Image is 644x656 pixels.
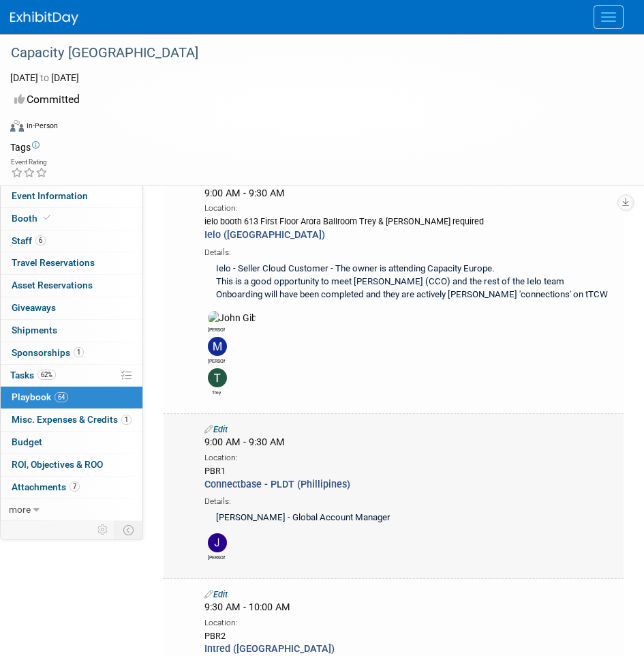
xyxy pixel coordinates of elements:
span: 62% [37,370,56,380]
span: Attachments [12,481,80,492]
a: Sponsorships1 [1,342,142,364]
a: more [1,499,142,521]
a: Staff6 [1,230,142,252]
a: Attachments7 [1,477,142,498]
span: to [38,72,51,83]
td: Tags [10,140,40,154]
span: 9:30 AM - 10:00 AM [204,601,290,613]
div: Ielo - Seller Cloud Customer - The owner is attending Capacity Europe. This is a good opportunity... [204,258,617,307]
a: Playbook64 [1,387,142,408]
td: Toggle Event Tabs [115,521,143,539]
div: Trey Willis [208,387,225,396]
span: Tasks [10,370,56,381]
span: Shipments [12,325,57,336]
a: Edit [204,589,228,599]
span: Asset Reservations [12,280,93,290]
div: James Grant [208,552,225,561]
img: Trey Willis [208,368,227,387]
img: Mary Ann Rose [208,337,227,356]
span: ROI, Objectives & ROO [12,459,103,470]
div: Event Format [10,118,627,138]
span: Sponsorships [12,347,84,358]
span: 1 [74,347,84,357]
a: Tasks62% [1,365,142,387]
div: Location: [204,450,617,464]
a: Event Information [1,185,142,207]
button: Menu [594,5,624,29]
div: Details: [204,492,617,507]
div: Location: [204,615,617,629]
div: [PERSON_NAME] - Global Account Manager [204,507,617,530]
span: Staff [12,235,46,246]
span: Intred ([GEOGRAPHIC_DATA]) [204,643,335,655]
a: Edit [204,424,228,434]
a: ROI, Objectives & ROO [1,454,142,476]
span: Ielo ([GEOGRAPHIC_DATA]) [204,229,325,241]
div: In-Person [26,121,58,131]
img: Format-Inperson.png [10,120,24,131]
span: Travel Reservations [12,257,95,268]
img: ExhibitDay [10,12,78,25]
div: John Giblin [208,325,225,333]
a: Budget [1,432,142,453]
span: Booth [12,213,53,224]
span: Giveaways [12,302,56,313]
img: James Grant [208,533,227,552]
span: 9:00 AM - 9:30 AM [204,436,285,448]
span: 9:00 AM - 9:30 AM [204,188,285,199]
div: ielo booth 613 First Floor Arora Ballroom Trey & [PERSON_NAME] required [204,214,617,228]
div: Capacity [GEOGRAPHIC_DATA] [6,41,617,65]
i: Booth reservation complete [44,214,50,222]
span: Misc. Expenses & Credits [12,414,132,425]
span: 1 [121,415,132,425]
a: Shipments [1,320,142,342]
span: [DATE] [DATE] [10,72,79,83]
div: Committed [10,88,617,112]
img: John Giblin [208,311,256,325]
span: 64 [55,392,68,402]
span: 6 [35,235,46,245]
span: 7 [70,481,80,492]
a: Giveaways [1,297,142,319]
a: Travel Reservations [1,252,142,274]
div: Mary Ann Rose [208,356,225,365]
span: Connectbase - PLDT (Phillipines) [204,479,350,490]
span: Budget [12,436,42,447]
div: PBR1 [204,464,617,477]
div: Location: [204,200,617,214]
span: more [9,504,31,515]
div: PBR2 [204,629,617,642]
a: Booth [1,208,142,230]
div: Event Rating [11,159,48,166]
div: Details: [204,243,617,258]
span: Event Information [12,190,88,201]
a: Misc. Expenses & Credits1 [1,409,142,431]
a: Asset Reservations [1,275,142,297]
td: Personalize Event Tab Strip [91,521,115,539]
span: Playbook [12,391,68,402]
